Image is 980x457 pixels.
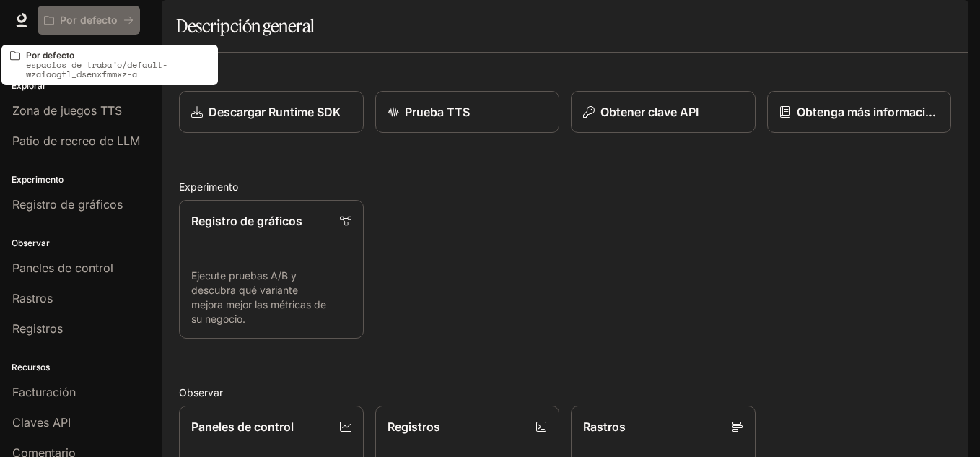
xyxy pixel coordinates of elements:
[209,105,341,119] font: Descargar Runtime SDK
[38,6,140,35] button: Todos los espacios de trabajo
[26,50,74,61] font: Por defecto
[179,91,364,133] a: Descargar Runtime SDK
[60,14,118,26] font: Por defecto
[375,91,560,133] a: Prueba TTS
[26,58,167,80] font: espacios de trabajo/default-wzaiaogtl_dsenxfmmxz-a
[191,419,294,434] font: Paneles de control
[191,269,326,325] font: Ejecute pruebas A/B y descubra qué variante mejora mejor las métricas de su negocio.
[176,15,315,37] font: Descripción general
[405,105,470,119] font: Prueba TTS
[179,386,223,399] font: Observar
[179,200,364,339] a: Registro de gráficosEjecute pruebas A/B y descubra qué variante mejora mejor las métricas de su n...
[583,419,626,434] font: Rastros
[571,91,756,133] button: Obtener clave API
[600,105,699,119] font: Obtener clave API
[191,214,302,228] font: Registro de gráficos
[388,419,440,434] font: Registros
[767,91,952,133] a: Obtenga más información sobre el tiempo de ejecución
[179,180,238,193] font: Experimento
